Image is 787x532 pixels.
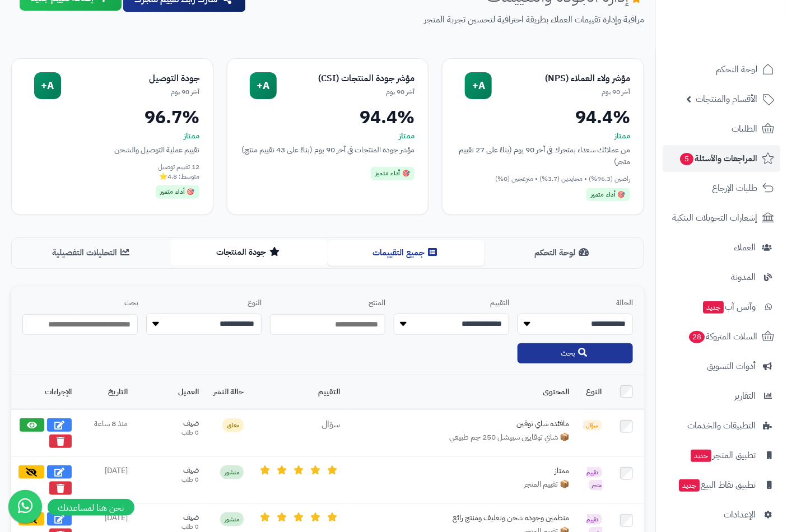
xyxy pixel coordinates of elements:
[679,479,700,492] span: جديد
[241,144,415,156] div: مؤشر جودة المنتجات في آخر 90 يوم (بناءً على 43 تقييم منتج)
[402,465,570,477] div: ممتاز
[663,412,780,439] a: التطبيقات والخدمات
[678,477,756,493] span: تطبيق نقاط البيع
[11,375,78,409] th: الإجراءات
[724,507,756,522] span: الإعدادات
[586,188,630,202] div: 🎯 أداء متميز
[220,512,244,526] span: منشور
[78,409,134,457] td: منذ 8 ساعة
[663,175,780,202] a: طلبات الإرجاع
[518,343,633,363] button: بحث
[222,418,244,432] span: معلق
[156,185,199,199] div: 🎯 أداء متميز
[680,153,693,165] span: 5
[716,62,757,77] span: لوحة التحكم
[347,375,576,409] th: المحتوى
[141,465,199,476] div: ضيف
[61,72,199,85] div: جودة التوصيل
[277,72,415,85] div: مؤشر جودة المنتجات (CSI)
[456,130,630,142] div: ممتاز
[663,472,780,498] a: تطبيق نقاط البيعجديد
[270,298,385,309] label: المنتج
[492,87,630,97] div: آخر 90 يوم
[250,72,277,99] div: A+
[689,331,705,343] span: 28
[141,512,199,523] div: ضيف
[576,375,609,409] th: النوع
[663,382,780,409] a: التقارير
[277,87,415,97] div: آخر 90 يوم
[34,72,61,99] div: A+
[25,144,199,156] div: تقييم عملية التوصيل والشحن
[587,467,602,491] span: تقييم متجر
[663,501,780,528] a: الإعدادات
[524,479,570,490] span: 📦 تقييم المتجر
[465,72,492,99] div: A+
[241,108,415,126] div: 94.4%
[663,293,780,320] a: وآتس آبجديد
[14,240,171,265] button: التحليلات التفصيلية
[141,428,199,437] div: 0 طلب
[141,418,199,429] div: ضيف
[220,465,244,479] span: منشور
[255,13,644,26] p: مراقبة وإدارة تقييمات العملاء بطريقة احترافية لتحسين تجربة المتجر
[485,240,641,265] button: لوحة التحكم
[663,115,780,142] a: الطلبات
[25,108,199,126] div: 96.7%
[25,162,199,181] div: 12 تقييم توصيل متوسط: 4.8⭐
[702,299,756,315] span: وآتس آب
[171,240,328,265] button: جودة المنتجات
[322,418,340,431] span: سؤال
[241,130,415,142] div: ممتاز
[402,512,570,524] div: منظمين وجوده شحن وتغليف ومنتج رائع
[687,418,756,433] span: التطبيقات والخدمات
[734,240,756,255] span: العملاء
[492,72,630,85] div: مؤشر ولاء العملاء (NPS)
[663,145,780,172] a: المراجعات والأسئلة5
[732,121,757,137] span: الطلبات
[712,180,757,196] span: طلبات الإرجاع
[146,298,262,309] label: النوع
[672,210,757,226] span: إشعارات التحويلات البنكية
[206,375,250,409] th: حالة النشر
[663,204,780,231] a: إشعارات التحويلات البنكية
[663,264,780,291] a: المدونة
[25,130,199,142] div: ممتاز
[663,323,780,350] a: السلات المتروكة28
[663,353,780,380] a: أدوات التسويق
[78,375,134,409] th: التاريخ
[583,420,602,431] span: سؤال
[250,375,347,409] th: التقييم
[663,56,780,83] a: لوحة التحكم
[679,151,757,166] span: المراجعات والأسئلة
[691,450,711,462] span: جديد
[731,269,756,285] span: المدونة
[78,456,134,503] td: [DATE]
[394,298,509,309] label: التقييم
[456,174,630,184] div: راضين (96.3%) • محايدين (3.7%) • منزعجين (0%)
[703,301,724,314] span: جديد
[141,522,199,531] div: 0 طلب
[663,442,780,469] a: تطبيق المتجرجديد
[402,418,570,430] div: مافئده شاي توقين
[134,375,206,409] th: العميل
[690,447,756,463] span: تطبيق المتجر
[688,329,757,344] span: السلات المتروكة
[456,144,630,167] div: من عملائك سعداء بمتجرك في آخر 90 يوم (بناءً على 27 تقييم متجر)
[456,108,630,126] div: 94.4%
[450,432,570,443] span: 📦 شاي توقايين سبيشل 250 جم طبيعي
[518,298,633,309] label: الحالة
[734,388,756,404] span: التقارير
[663,234,780,261] a: العملاء
[61,87,199,97] div: آخر 90 يوم
[141,475,199,484] div: 0 طلب
[707,358,756,374] span: أدوات التسويق
[696,91,757,107] span: الأقسام والمنتجات
[328,240,485,265] button: جميع التقييمات
[22,298,138,309] label: بحث
[371,167,415,180] div: 🎯 أداء متميز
